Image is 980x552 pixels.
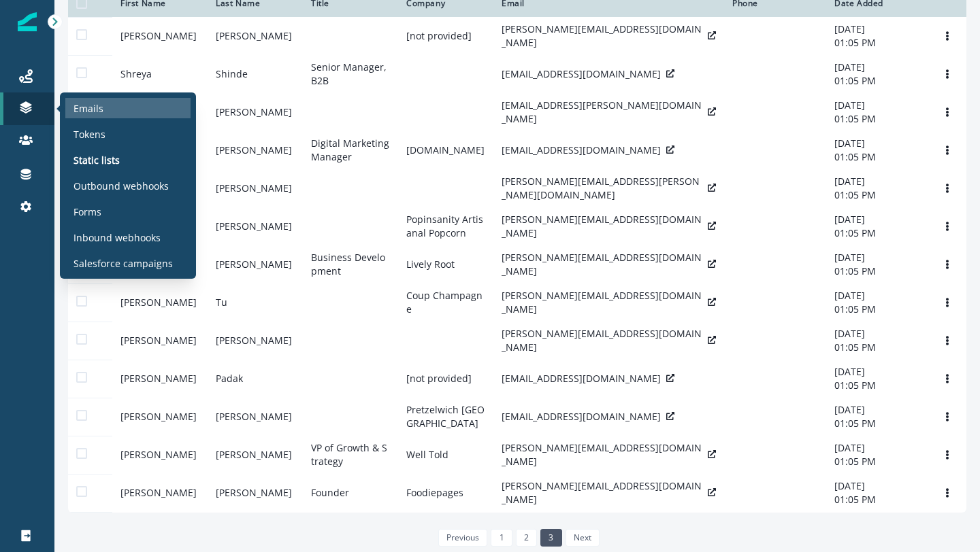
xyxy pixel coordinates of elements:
[936,102,958,122] button: Options
[834,175,920,188] p: [DATE]
[502,213,702,240] p: [PERSON_NAME][EMAIL_ADDRESS][DOMAIN_NAME]
[834,341,920,354] p: 01:05 PM
[502,175,702,202] p: [PERSON_NAME][EMAIL_ADDRESS][PERSON_NAME][DOMAIN_NAME]
[502,143,661,157] p: [EMAIL_ADDRESS][DOMAIN_NAME]
[936,330,958,351] button: Options
[208,360,303,398] td: Padak
[435,529,600,547] ul: Pagination
[502,22,702,50] p: [PERSON_NAME][EMAIL_ADDRESS][DOMAIN_NAME]
[208,131,303,169] td: [PERSON_NAME]
[398,283,493,322] td: Coup Champagne
[936,407,958,427] button: Options
[834,365,920,379] p: [DATE]
[65,150,191,170] a: Static lists
[834,251,920,264] p: [DATE]
[834,112,920,126] p: 01:05 PM
[834,327,920,341] p: [DATE]
[936,445,958,465] button: Options
[65,253,191,273] a: Salesforce campaigns
[502,441,702,468] p: [PERSON_NAME][EMAIL_ADDRESS][DOMAIN_NAME]
[303,55,398,93] td: Senior Manager, B2B
[834,493,920,506] p: 01:05 PM
[834,99,920,112] p: [DATE]
[834,479,920,493] p: [DATE]
[936,64,958,84] button: Options
[491,529,512,547] a: Page 1
[936,140,958,160] button: Options
[936,178,958,199] button: Options
[834,303,920,316] p: 01:05 PM
[208,17,303,55] td: [PERSON_NAME]
[936,254,958,275] button: Options
[303,245,398,283] td: Business Development
[208,398,303,436] td: [PERSON_NAME]
[834,74,920,88] p: 01:05 PM
[502,372,661,385] p: [EMAIL_ADDRESS][DOMAIN_NAME]
[834,455,920,468] p: 01:05 PM
[398,17,493,55] td: [not provided]
[834,379,920,392] p: 01:05 PM
[65,98,191,118] a: Emails
[208,207,303,245] td: [PERSON_NAME]
[208,436,303,474] td: [PERSON_NAME]
[73,256,173,271] p: Salesforce campaigns
[834,289,920,303] p: [DATE]
[208,55,303,93] td: Shinde
[112,17,208,55] td: [PERSON_NAME]
[208,93,303,131] td: [PERSON_NAME]
[398,474,493,512] td: Foodiepages
[112,474,208,512] td: [PERSON_NAME]
[303,474,398,512] td: Founder
[834,213,920,226] p: [DATE]
[112,55,208,93] td: Shreya
[112,398,208,436] td: [PERSON_NAME]
[438,529,487,547] a: Previous page
[398,131,493,169] td: [DOMAIN_NAME]
[502,327,702,354] p: [PERSON_NAME][EMAIL_ADDRESS][DOMAIN_NAME]
[73,205,101,219] p: Forms
[834,22,920,36] p: [DATE]
[398,398,493,436] td: Pretzelwich [GEOGRAPHIC_DATA]
[834,61,920,74] p: [DATE]
[502,67,661,81] p: [EMAIL_ADDRESS][DOMAIN_NAME]
[65,201,191,222] a: Forms
[112,283,208,322] td: [PERSON_NAME]
[208,474,303,512] td: [PERSON_NAME]
[73,101,103,116] p: Emails
[502,479,702,506] p: [PERSON_NAME][EMAIL_ADDRESS][DOMAIN_NAME]
[834,226,920,240] p: 01:05 PM
[834,441,920,455] p: [DATE]
[502,251,702,278] p: [PERSON_NAME][EMAIL_ADDRESS][DOMAIN_NAME]
[65,124,191,144] a: Tokens
[65,227,191,247] a: Inbound webhooks
[18,12,37,31] img: Inflection
[208,283,303,322] td: Tu
[516,529,537,547] a: Page 2
[936,26,958,46] button: Options
[208,169,303,207] td: [PERSON_NAME]
[112,436,208,474] td: [PERSON_NAME]
[834,188,920,202] p: 01:05 PM
[303,436,398,474] td: VP of Growth & Strategy
[398,360,493,398] td: [not provided]
[398,245,493,283] td: Lively Root
[834,417,920,430] p: 01:05 PM
[398,436,493,474] td: Well Told
[65,175,191,196] a: Outbound webhooks
[502,289,702,316] p: [PERSON_NAME][EMAIL_ADDRESS][DOMAIN_NAME]
[73,127,105,141] p: Tokens
[303,131,398,169] td: Digital Marketing Manager
[834,150,920,164] p: 01:05 PM
[936,368,958,389] button: Options
[936,483,958,503] button: Options
[834,36,920,50] p: 01:05 PM
[834,403,920,417] p: [DATE]
[540,529,561,547] a: Page 3 is your current page
[73,153,120,167] p: Static lists
[398,207,493,245] td: Popinsanity Artisanal Popcorn
[112,322,208,360] td: [PERSON_NAME]
[834,264,920,278] p: 01:05 PM
[73,230,161,245] p: Inbound webhooks
[834,137,920,150] p: [DATE]
[208,245,303,283] td: [PERSON_NAME]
